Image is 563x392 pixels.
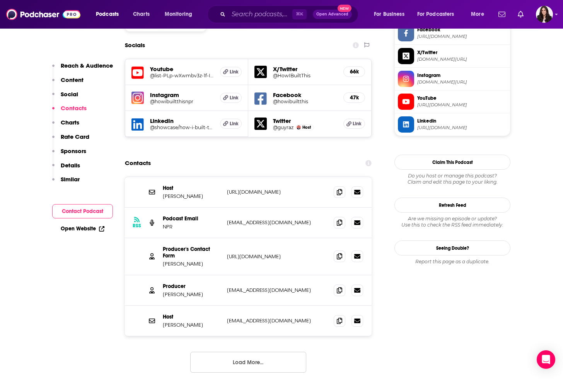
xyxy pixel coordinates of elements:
[273,65,337,73] h5: X/Twitter
[163,283,221,290] p: Producer
[215,5,366,23] div: Search podcasts, credits, & more...
[398,25,507,41] a: Facebook[URL][DOMAIN_NAME]
[412,8,466,20] button: open menu
[398,116,507,133] a: Linkedin[URL][DOMAIN_NAME]
[61,176,80,183] p: Similar
[227,219,328,226] p: [EMAIL_ADDRESS][DOMAIN_NAME]
[150,73,214,78] a: @list-PLp-wXwmbv3z-1f-IDSSMABEEms7zLHPN
[52,147,86,162] button: Sponsors
[190,352,306,373] button: Load More...
[96,9,119,20] span: Podcasts
[61,62,113,69] p: Reach & Audience
[52,133,89,147] button: Rate Card
[52,90,78,105] button: Social
[495,8,508,21] a: Show notifications dropdown
[90,8,129,20] button: open menu
[398,71,507,87] a: Instagram[DOMAIN_NAME][URL]
[128,8,154,20] a: Charts
[273,117,337,124] h5: Twitter
[52,176,80,190] button: Similar
[61,162,80,169] p: Details
[61,119,79,126] p: Charts
[150,117,214,124] h5: LinkedIn
[52,119,79,133] button: Charts
[297,125,301,130] img: Guy Raz
[150,124,214,130] a: @showcase/how-i-built-this/
[537,350,555,369] div: Open Intercom Messenger
[338,5,351,12] span: New
[230,121,239,127] span: Link
[61,133,89,140] p: Rate Card
[417,34,507,39] span: https://www.facebook.com/howibuiltthis
[313,10,352,19] button: Open AdvancedNew
[52,104,87,119] button: Contacts
[273,124,293,130] a: @guyraz
[417,49,507,56] span: X/Twitter
[61,76,84,84] p: Content
[394,173,510,179] span: Do you host or manage this podcast?
[163,322,221,328] p: [PERSON_NAME]
[163,223,221,230] p: NPR
[353,121,362,127] span: Link
[292,9,307,19] span: ⌘ K
[417,26,507,33] span: Facebook
[417,72,507,79] span: Instagram
[163,246,221,259] p: Producer's Contact Form
[61,90,78,98] p: Social
[417,118,507,124] span: Linkedin
[52,204,113,218] button: Contact Podcast
[230,69,239,75] span: Link
[515,8,527,21] a: Show notifications dropdown
[343,119,365,129] a: Link
[133,9,150,20] span: Charts
[150,99,214,104] a: @howibuiltthisnpr
[398,48,507,64] a: X/Twitter[DOMAIN_NAME][URL]
[273,99,337,104] a: @howibuiltthis
[163,185,221,191] p: Host
[125,38,145,53] h2: Socials
[273,91,337,99] h5: Facebook
[150,65,214,73] h5: Youtube
[417,79,507,85] span: instagram.com/howibuiltthisnpr
[350,68,358,75] h5: 66k
[471,9,484,20] span: More
[536,6,553,23] img: User Profile
[220,67,242,77] a: Link
[133,223,141,229] h3: RSS
[163,215,221,222] p: Podcast Email
[163,261,221,267] p: [PERSON_NAME]
[52,162,80,176] button: Details
[394,198,510,213] button: Refresh Feed
[61,147,86,155] p: Sponsors
[273,73,337,78] a: @HowIBuiltThis
[394,173,510,185] div: Claim and edit this page to your liking.
[220,93,242,103] a: Link
[466,8,494,20] button: open menu
[536,6,553,23] span: Logged in as RebeccaShapiro
[417,125,507,131] span: https://www.linkedin.com/in/showcase/how-i-built-this/
[536,6,553,23] button: Show profile menu
[229,8,292,20] input: Search podcasts, credits, & more...
[350,94,358,101] h5: 47k
[61,104,87,112] p: Contacts
[52,76,84,90] button: Content
[52,62,113,76] button: Reach & Audience
[159,8,202,20] button: open menu
[417,95,507,102] span: YouTube
[316,12,348,16] span: Open Advanced
[417,9,454,20] span: For Podcasters
[220,119,242,129] a: Link
[6,7,80,22] img: Podchaser - Follow, Share and Rate Podcasts
[163,314,221,320] p: Host
[227,253,328,260] p: [URL][DOMAIN_NAME]
[125,156,151,170] h2: Contacts
[227,189,328,195] p: [URL][DOMAIN_NAME]
[230,95,239,101] span: Link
